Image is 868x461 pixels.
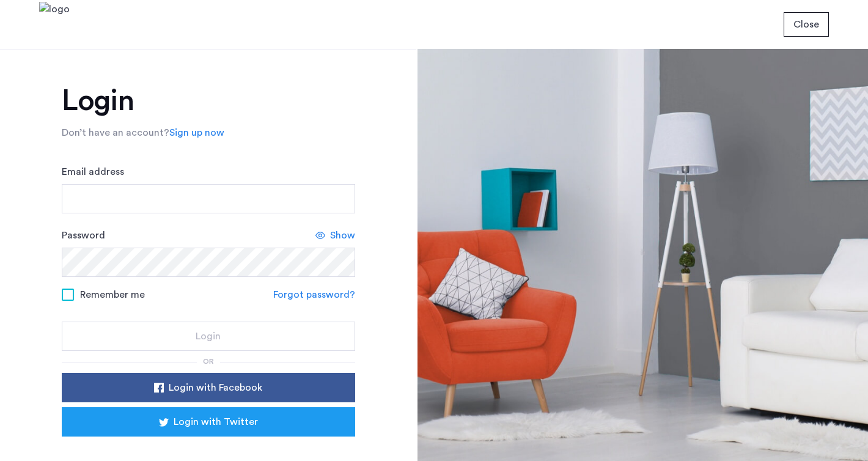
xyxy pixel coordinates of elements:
[169,125,224,140] a: Sign up now
[196,329,221,344] span: Login
[62,322,355,351] button: button
[80,287,145,302] span: Remember me
[62,228,105,243] label: Password
[62,128,169,138] span: Don’t have an account?
[169,380,262,395] span: Login with Facebook
[203,358,214,365] span: or
[39,2,70,48] img: logo
[62,86,355,116] h1: Login
[62,164,124,179] label: Email address
[62,373,355,402] button: button
[273,287,355,302] a: Forgot password?
[330,228,355,243] span: Show
[793,17,819,32] span: Close
[174,415,258,429] span: Login with Twitter
[784,12,829,37] button: button
[62,407,355,437] button: button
